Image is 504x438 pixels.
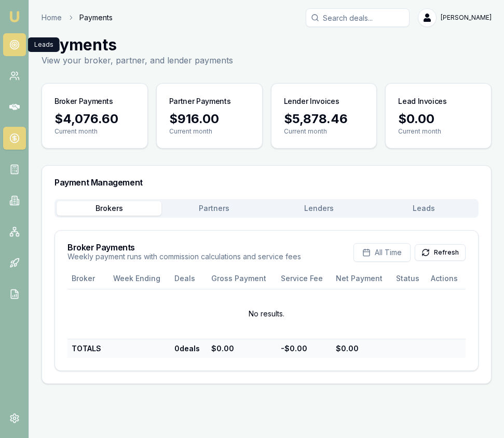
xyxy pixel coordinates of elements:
[79,12,113,23] span: Payments
[427,268,466,289] th: Actions
[169,127,250,136] p: Current month
[306,8,410,27] input: Search deals
[392,268,427,289] th: Status
[57,201,161,216] button: Brokers
[284,96,339,107] h3: Lender Invoices
[42,12,62,23] a: Home
[55,127,135,136] p: Current month
[42,12,113,23] nav: breadcrumb
[67,251,301,262] p: Weekly payment runs with commission calculations and service fees
[55,111,135,127] div: $4,076.60
[161,201,266,216] button: Partners
[398,96,446,107] h3: Lead Invoices
[55,178,479,187] h3: Payment Management
[28,37,60,52] div: Leads
[332,268,392,289] th: Net Payment
[398,127,479,136] p: Current month
[42,54,233,67] p: View your broker, partner, and lender payments
[372,201,476,216] button: Leads
[281,343,328,354] div: - $0.00
[375,247,402,258] span: All Time
[284,111,364,127] div: $5,878.46
[72,343,105,354] div: TOTALS
[67,268,109,289] th: Broker
[170,268,207,289] th: Deals
[277,268,332,289] th: Service Fee
[67,243,301,251] h3: Broker Payments
[55,96,113,107] h3: Broker Payments
[336,343,388,354] div: $0.00
[441,14,492,22] span: [PERSON_NAME]
[174,343,203,354] div: 0 deals
[284,127,364,136] p: Current month
[211,343,273,354] div: $0.00
[169,111,250,127] div: $916.00
[415,244,466,261] button: Refresh
[42,35,233,54] h1: Payments
[8,10,21,23] img: emu-icon-u.png
[267,201,372,216] button: Lenders
[67,289,466,339] td: No results.
[109,268,170,289] th: Week Ending
[398,111,479,127] div: $0.00
[207,268,277,289] th: Gross Payment
[169,96,230,107] h3: Partner Payments
[353,243,411,262] button: All Time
